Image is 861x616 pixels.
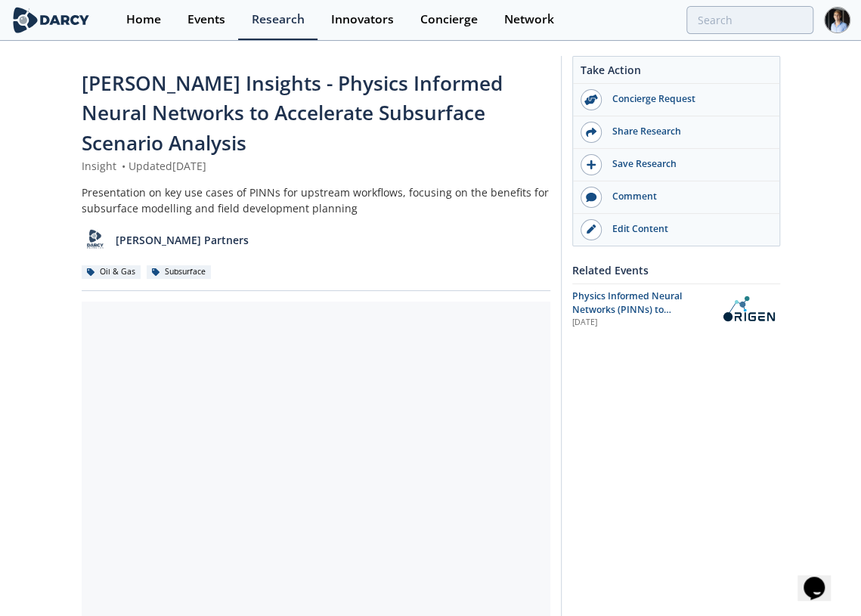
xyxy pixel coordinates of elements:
[798,556,846,601] iframe: chat widget
[119,159,129,173] span: •
[504,14,554,26] div: Network
[82,265,141,279] div: Oil & Gas
[147,265,212,279] div: Subsurface
[602,92,771,106] div: Concierge Request
[187,14,225,26] div: Events
[824,7,850,33] img: Profile
[331,14,394,26] div: Innovators
[572,257,780,283] div: Related Events
[572,289,682,344] span: Physics Informed Neural Networks (PINNs) to Accelerate Subsurface Scenario Analysis
[573,62,779,84] div: Take Action
[572,289,780,330] a: Physics Informed Neural Networks (PINNs) to Accelerate Subsurface Scenario Analysis [DATE] OriGen.AI
[82,70,503,156] span: [PERSON_NAME] Insights - Physics Informed Neural Networks to Accelerate Subsurface Scenario Analysis
[126,14,161,26] div: Home
[602,190,771,203] div: Comment
[602,222,771,236] div: Edit Content
[82,158,550,174] div: Insight Updated [DATE]
[572,317,706,329] div: [DATE]
[11,7,91,33] img: logo-wide.svg
[686,6,813,34] input: Advanced Search
[252,14,305,26] div: Research
[602,157,771,171] div: Save Research
[420,14,478,26] div: Concierge
[602,125,771,138] div: Share Research
[116,232,249,248] p: [PERSON_NAME] Partners
[82,184,550,216] div: Presentation on key use cases of PINNs for upstream workflows, focusing on the benefits for subsu...
[717,296,780,322] img: OriGen.AI
[573,214,779,246] a: Edit Content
